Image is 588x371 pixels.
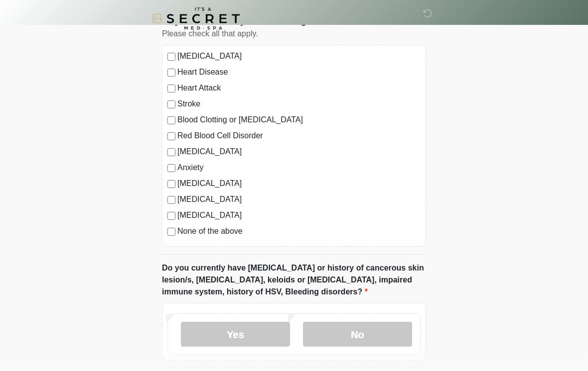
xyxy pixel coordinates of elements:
input: Red Blood Cell Disorder [167,133,175,141]
label: [MEDICAL_DATA] [177,194,421,206]
label: Red Blood Cell Disorder [177,130,421,142]
input: [MEDICAL_DATA] [167,53,175,61]
label: Do you currently have [MEDICAL_DATA] or history of cancerous skin lesion/s, [MEDICAL_DATA], keloi... [162,263,426,298]
label: [MEDICAL_DATA] [177,51,421,63]
input: Heart Attack [167,85,175,93]
input: Blood Clotting or [MEDICAL_DATA] [167,117,175,125]
img: It's A Secret Med Spa Logo [152,7,240,30]
input: Anxiety [167,165,175,173]
input: Stroke [167,101,175,109]
label: Anxiety [177,162,421,174]
label: [MEDICAL_DATA] [177,178,421,190]
input: Heart Disease [167,69,175,77]
label: Heart Disease [177,67,421,79]
label: [MEDICAL_DATA] [177,146,421,158]
label: Stroke [177,98,421,110]
input: [MEDICAL_DATA] [167,196,175,204]
label: [MEDICAL_DATA] [177,210,421,222]
label: None of the above [177,226,421,238]
label: Heart Attack [177,83,421,94]
input: [MEDICAL_DATA] [167,181,175,188]
label: Yes [181,322,290,347]
input: [MEDICAL_DATA] [167,149,175,157]
label: No [303,322,412,347]
label: Blood Clotting or [MEDICAL_DATA] [177,114,421,126]
input: [MEDICAL_DATA] [167,212,175,220]
input: None of the above [167,228,175,236]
